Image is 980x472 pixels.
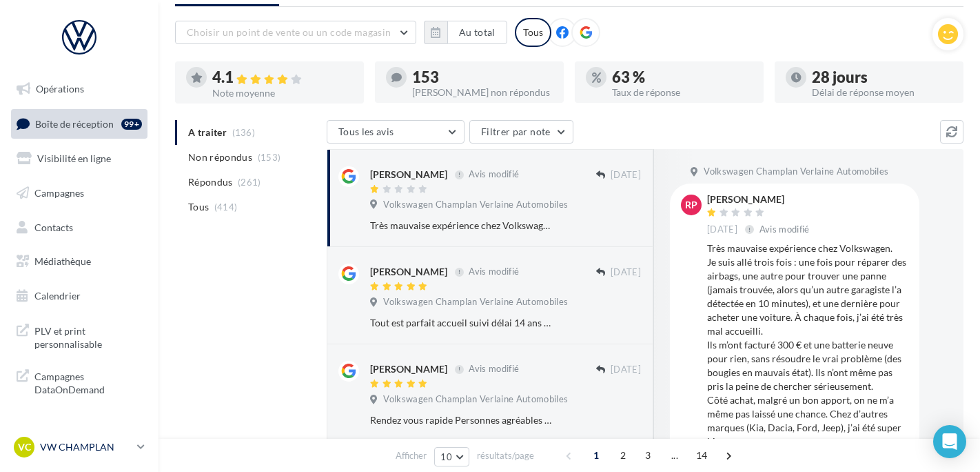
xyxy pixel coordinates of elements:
span: Répondus [188,175,233,189]
span: Non répondus [188,150,252,164]
span: Volkswagen Champlan Verlaine Automobiles [383,199,568,211]
span: Afficher [396,449,427,462]
span: Boîte de réception [35,117,114,129]
div: Tout est parfait accueil suivi délai 14 ans chez ce concessionnaire ! [370,316,551,330]
span: Calendrier [34,290,81,302]
a: PLV et print personnalisable [8,316,150,357]
span: Tous [188,200,209,214]
span: Campagnes [34,187,84,199]
span: (153) [258,152,281,163]
div: Open Intercom Messenger [933,425,966,458]
div: [PERSON_NAME] non répondus [412,88,553,97]
span: Avis modifié [759,224,810,235]
span: RP [685,198,697,212]
a: Contacts [8,213,150,242]
span: Volkswagen Champlan Verlaine Automobiles [704,166,888,178]
a: Opérations [8,75,150,104]
a: Médiathèque [8,247,150,276]
span: [DATE] [611,266,641,279]
div: Taux de réponse [612,88,753,97]
span: Médiathèque [34,255,91,267]
span: Volkswagen Champlan Verlaine Automobiles [383,393,568,406]
button: Au total [424,21,507,44]
a: Campagnes DataOnDemand [8,362,150,402]
a: Boîte de réception99+ [8,109,150,139]
button: 10 [434,447,469,466]
a: Visibilité en ligne [8,144,150,173]
p: VW CHAMPLAN [40,440,132,454]
span: Avis modifié [469,169,519,180]
div: 153 [412,70,553,85]
a: Campagnes [8,179,150,208]
span: 3 [637,444,659,466]
span: Visibilité en ligne [37,153,111,164]
span: PLV et print personnalisable [34,322,142,351]
span: VC [18,440,31,454]
span: [DATE] [707,224,737,236]
div: [PERSON_NAME] [370,265,447,279]
div: 63 % [612,70,753,85]
span: Avis modifié [469,266,519,277]
span: 10 [440,451,452,462]
span: Contacts [34,221,73,233]
a: VC VW CHAMPLAN [11,434,147,460]
div: Très mauvaise expérience chez Volkswagen. Je suis allé trois fois : une fois pour réparer des air... [370,219,551,233]
span: Tous les avis [338,126,394,137]
div: Très mauvaise expérience chez Volkswagen. Je suis allé trois fois : une fois pour réparer des air... [707,242,908,462]
div: Tous [515,18,551,47]
button: Au total [447,21,507,44]
div: Rendez vous rapide Personnes agréables et disponibles délais respectés voiture impeccable [370,413,551,427]
div: Délai de réponse moyen [812,88,952,97]
button: Filtrer par note [469,120,573,144]
span: (414) [214,201,238,213]
span: [DATE] [611,364,641,376]
span: (261) [238,177,261,188]
span: ... [664,444,686,466]
div: Note moyenne [212,88,353,98]
div: 99+ [121,119,142,130]
span: 14 [691,444,713,466]
button: Choisir un point de vente ou un code magasin [175,21,416,44]
span: Choisir un point de vente ou un code magasin [187,26,391,38]
span: Avis modifié [469,364,519,375]
span: [DATE] [611,169,641,181]
div: 28 jours [812,70,952,85]
span: Volkswagen Champlan Verlaine Automobiles [383,296,568,308]
div: [PERSON_NAME] [370,362,447,376]
div: 4.1 [212,70,353,86]
span: 2 [612,444,634,466]
span: Campagnes DataOnDemand [34,367,142,397]
span: résultats/page [477,449,534,462]
button: Tous les avis [327,120,465,144]
div: [PERSON_NAME] [370,168,447,181]
span: Opérations [36,83,84,95]
div: [PERSON_NAME] [707,195,813,204]
a: Calendrier [8,282,150,311]
span: 1 [585,444,607,466]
